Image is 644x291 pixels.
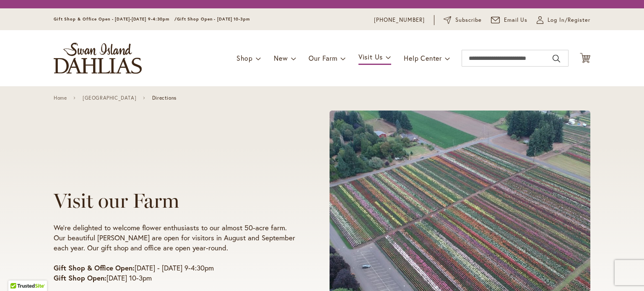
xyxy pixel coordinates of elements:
[152,95,177,101] span: Directions
[54,95,67,101] a: Home
[54,263,298,283] p: [DATE] - [DATE] 9-4:30pm [DATE] 10-3pm
[274,54,288,62] span: New
[54,189,298,212] h1: Visit our Farm
[504,16,528,24] span: Email Us
[236,54,253,62] span: Shop
[177,16,250,22] span: Gift Shop Open - [DATE] 10-3pm
[54,263,135,273] strong: Gift Shop & Office Open:
[54,43,142,74] a: store logo
[553,52,560,65] button: Search
[548,16,590,24] span: Log In/Register
[54,273,106,283] strong: Gift Shop Open:
[54,16,177,22] span: Gift Shop & Office Open - [DATE]-[DATE] 9-4:30pm /
[374,16,425,24] a: [PHONE_NUMBER]
[358,52,383,61] span: Visit Us
[455,16,482,24] span: Subscribe
[491,16,528,24] a: Email Us
[444,16,482,24] a: Subscribe
[309,54,337,62] span: Our Farm
[83,95,136,101] a: [GEOGRAPHIC_DATA]
[404,54,442,62] span: Help Center
[54,223,298,253] p: We're delighted to welcome flower enthusiasts to our almost 50-acre farm. Our beautiful [PERSON_N...
[537,16,590,24] a: Log In/Register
